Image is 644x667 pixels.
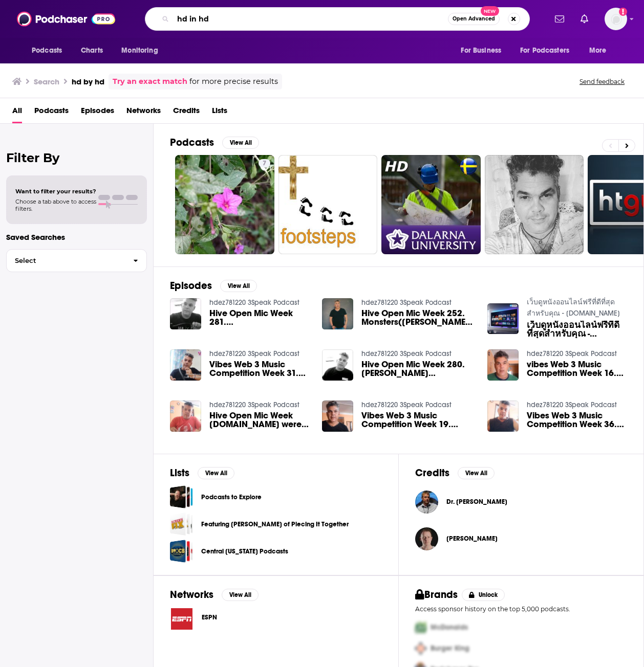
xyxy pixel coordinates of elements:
[431,644,469,653] span: Burger King
[6,150,147,165] h2: Filter By
[209,298,299,307] a: hdez781220 3Speak Podcast
[589,43,607,58] span: More
[487,349,519,381] img: vibes Web 3 Music Competition Week 16. "Cuéntame"-Formula V, Cover by Hdez781220
[487,303,519,335] a: เว็บดูหนังออนไลน์ฟรีที่ดีที่สุดสำหรับคุณ - 2u-hd.com
[415,588,458,601] h2: Brands
[170,588,213,601] h2: Networks
[170,401,201,432] img: Hive Open Mic Week 264.You were mine(Dixie Chicks). Cover by @hdez781220.
[173,102,200,123] a: Credits
[126,102,161,123] a: Networks
[259,159,270,167] a: 7
[415,605,627,613] p: Access sponsor history on the top 5,000 podcasts.
[17,9,115,29] img: Podchaser - Follow, Share and Rate Podcasts
[209,309,310,326] a: Hive Open Mic Week 281. Holiday(Scorpions). Cover by @hdez781220.
[513,41,584,60] button: open menu
[170,466,234,479] a: ListsView All
[487,401,519,432] a: Vibes Web 3 Music Competition Week 36. Sweet Dreams(Air Supply). Cover by @hdez781220.
[458,467,495,479] button: View All
[322,401,353,432] img: Vibes Web 3 Music Competition Week 19. Quasi(Pablo López). Cover by hdez781220.
[121,43,158,58] span: Monitoring
[170,588,259,601] a: NetworksView All
[173,11,448,27] input: Search podcasts, credits, & more...
[202,613,217,621] span: ESPN
[527,349,617,358] a: hdez781220 3Speak Podcast
[527,298,620,318] a: เว็บดูหนังออนไลน์ฟรีที่ดีที่สุดสำหรับคุณ - 2U-HD.com
[6,249,147,272] button: Select
[170,349,201,381] img: Vibes Web 3 Music Competition Week 31. Survivors(Passenger). Cover by @hdez781220.
[361,309,475,326] a: Hive Open Mic Week 252. Monsters(James Blunt). Cover by @hdez781220
[527,360,627,377] a: vibes Web 3 Music Competition Week 16. "Cuéntame"-Formula V, Cover by Hdez781220
[34,77,59,86] h3: Search
[527,411,627,429] a: Vibes Web 3 Music Competition Week 36. Sweet Dreams(Air Supply). Cover by @hdez781220.
[322,349,353,381] img: Hive Open Mic Week 280. Ella sabe(Ricardo Arjona). Cover by @hdez781220.
[411,617,431,638] img: First Pro Logo
[605,8,627,30] img: User Profile
[212,102,227,123] a: Lists
[446,498,507,506] span: Dr. [PERSON_NAME]
[81,43,103,58] span: Charts
[201,546,288,557] a: Central [US_STATE] Podcasts
[170,513,193,536] a: Featuring David Rosen of Piecing It Together
[220,280,257,292] button: View All
[32,43,62,58] span: Podcasts
[415,466,495,479] a: CreditsView All
[576,77,628,86] button: Send feedback
[209,360,310,377] a: Vibes Web 3 Music Competition Week 31. Survivors(Passenger). Cover by @hdez781220.
[453,16,495,21] span: Open Advanced
[361,298,452,307] a: hdez781220 3Speak Podcast
[605,8,627,30] span: Logged in as BrunswickDigital
[170,136,214,149] h2: Podcasts
[415,485,627,518] button: Dr. Jeff CarrollDr. Jeff Carroll
[551,10,568,28] a: Show notifications dropdown
[15,188,96,195] span: Want to filter your results?
[576,10,592,28] a: Show notifications dropdown
[113,76,187,87] a: Try an exact match
[361,360,475,377] span: Hive Open Mic Week 280. [PERSON_NAME]([PERSON_NAME]). Cover by @hdez781220.
[527,321,627,338] span: เว็บดูหนังออนไลน์ฟรีที่ดีที่สุดสำหรับคุณ - [DOMAIN_NAME]
[415,527,438,550] img: Michael Taylor
[411,638,431,659] img: Second Pro Logo
[527,321,627,338] a: เว็บดูหนังออนไลน์ฟรีที่ดีที่สุดสำหรับคุณ - 2u-hd.com
[170,607,194,631] img: ESPN logo
[361,309,475,326] span: Hive Open Mic Week 252. Monsters([PERSON_NAME]). Cover by @hdez781220
[361,411,475,429] a: Vibes Web 3 Music Competition Week 19. Quasi(Pablo López). Cover by hdez781220.
[189,76,278,87] span: for more precise results
[81,102,114,123] a: Episodes
[446,535,498,543] a: Michael Taylor
[605,8,627,30] button: Show profile menu
[201,519,349,530] a: Featuring [PERSON_NAME] of Piecing It Together
[209,411,310,429] span: Hive Open Mic Week [DOMAIN_NAME] were mine([PERSON_NAME] Chicks). Cover by @hdez781220.
[448,13,500,25] button: Open AdvancedNew
[198,467,234,479] button: View All
[170,607,382,631] a: ESPN logoESPN
[209,401,299,409] a: hdez781220 3Speak Podcast
[520,43,569,58] span: For Podcasters
[361,349,452,358] a: hdez781220 3Speak Podcast
[322,298,353,329] img: Hive Open Mic Week 252. Monsters(James Blunt). Cover by @hdez781220
[170,466,189,479] h2: Lists
[34,102,69,123] span: Podcasts
[170,298,201,329] img: Hive Open Mic Week 281. Holiday(Scorpions). Cover by @hdez781220.
[170,540,193,563] a: Central Florida Podcasts
[222,589,259,601] button: View All
[222,137,259,149] button: View All
[361,411,475,429] span: Vibes Web 3 Music Competition Week 19. [PERSON_NAME]([PERSON_NAME]). Cover by hdez781220.
[481,6,499,16] span: New
[12,102,22,123] a: All
[619,8,627,16] svg: Add a profile image
[415,491,438,514] img: Dr. Jeff Carroll
[170,279,212,292] h2: Episodes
